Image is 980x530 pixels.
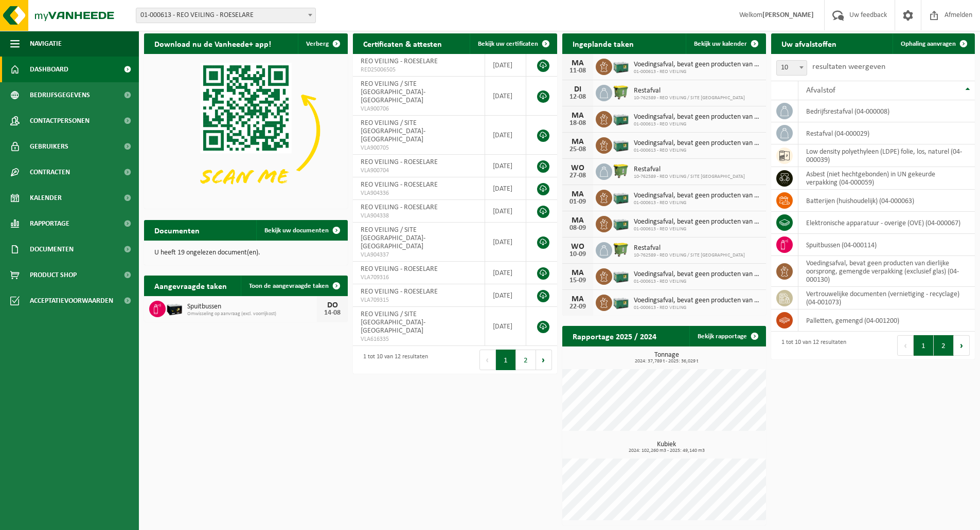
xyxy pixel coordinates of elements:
span: 01-000613 - REO VEILING [634,69,761,75]
td: [DATE] [485,155,527,177]
img: PB-LB-0680-HPE-GN-01 [612,57,630,75]
img: WB-1100-HPE-GN-50 [612,162,630,179]
span: REO VEILING / SITE [GEOGRAPHIC_DATA]-[GEOGRAPHIC_DATA] [361,226,425,250]
button: Verberg [298,33,347,54]
span: RED25006505 [361,66,477,74]
span: Bekijk uw certificaten [478,41,538,47]
td: asbest (niet hechtgebonden) in UN gekeurde verpakking (04-000059) [798,167,975,190]
span: REO VEILING - ROESELARE [361,58,438,65]
span: 01-000613 - REO VEILING - ROESELARE [136,8,315,23]
td: [DATE] [485,200,527,223]
div: MA [567,59,588,67]
span: REO VEILING - ROESELARE [361,288,438,296]
span: Toon de aangevraagde taken [249,283,329,289]
h2: Aangevraagde taken [144,276,237,296]
button: Previous [479,350,496,370]
div: 15-09 [567,277,588,284]
button: 2 [516,350,536,370]
div: 25-08 [567,146,588,153]
span: Voedingsafval, bevat geen producten van dierlijke oorsprong, gemengde verpakking... [634,192,761,200]
img: PB-LB-0680-HPE-GN-01 [612,267,630,284]
span: Navigatie [30,31,62,57]
span: Voedingsafval, bevat geen producten van dierlijke oorsprong, gemengde verpakking... [634,113,761,121]
span: 01-000613 - REO VEILING - ROESELARE [136,8,316,23]
div: MA [567,112,588,120]
img: WB-1100-HPE-GN-50 [612,83,630,101]
td: batterijen (huishoudelijk) (04-000063) [798,190,975,212]
span: REO VEILING / SITE [GEOGRAPHIC_DATA]-[GEOGRAPHIC_DATA] [361,310,425,335]
td: spuitbussen (04-000114) [798,234,975,256]
img: PB-LB-0680-HPE-GN-01 [612,293,630,310]
a: Bekijk uw kalender [686,33,765,54]
span: 10-762589 - REO VEILING / SITE [GEOGRAPHIC_DATA] [634,95,745,101]
span: 10-762589 - REO VEILING / SITE [GEOGRAPHIC_DATA] [634,174,745,180]
td: palletten, gemengd (04-001200) [798,309,975,332]
div: WO [567,243,588,251]
button: 1 [914,335,934,356]
span: 01-000613 - REO VEILING [634,121,761,127]
td: [DATE] [485,116,527,155]
div: MA [567,216,588,225]
span: Restafval [634,244,745,252]
div: WO [567,164,588,172]
span: Voedingsafval, bevat geen producten van dierlijke oorsprong, gemengde verpakking... [634,297,761,305]
td: voedingsafval, bevat geen producten van dierlijke oorsprong, gemengde verpakking (exclusief glas)... [798,256,975,287]
span: 01-000613 - REO VEILING [634,200,761,206]
span: REO VEILING / SITE [GEOGRAPHIC_DATA]-[GEOGRAPHIC_DATA] [361,80,425,104]
img: Download de VHEPlus App [144,54,348,207]
td: [DATE] [485,223,527,262]
span: 01-000613 - REO VEILING [634,148,761,154]
span: REO VEILING / SITE [GEOGRAPHIC_DATA]-[GEOGRAPHIC_DATA] [361,119,425,143]
span: VLA900706 [361,105,477,113]
span: VLA709316 [361,273,477,282]
span: 10 [777,61,807,75]
div: MA [567,269,588,277]
td: [DATE] [485,54,527,77]
button: 2 [934,335,954,356]
span: 10-762589 - REO VEILING / SITE [GEOGRAPHIC_DATA] [634,252,745,259]
span: Contactpersonen [30,108,90,134]
td: [DATE] [485,307,527,346]
td: bedrijfsrestafval (04-000008) [798,100,975,122]
div: 1 tot 10 van 12 resultaten [776,334,846,357]
span: Bekijk uw documenten [264,227,329,234]
a: Bekijk uw documenten [256,220,347,241]
span: Afvalstof [806,86,835,95]
span: 2024: 37,789 t - 2025: 36,029 t [567,359,766,364]
button: 1 [496,350,516,370]
h2: Documenten [144,220,210,240]
span: Product Shop [30,262,77,288]
a: Bekijk uw certificaten [470,33,556,54]
div: 08-09 [567,225,588,232]
div: MA [567,138,588,146]
span: Ophaling aanvragen [901,41,956,47]
h2: Uw afvalstoffen [771,33,847,53]
img: PB-LB-0680-HPE-GN-01 [612,136,630,153]
div: 14-08 [322,309,343,317]
button: Next [536,350,552,370]
span: Voedingsafval, bevat geen producten van dierlijke oorsprong, gemengde verpakking... [634,218,761,226]
h2: Certificaten & attesten [353,33,452,53]
span: VLA900705 [361,144,477,152]
span: Restafval [634,87,745,95]
span: Dashboard [30,57,68,82]
div: 22-09 [567,303,588,310]
h2: Ingeplande taken [562,33,644,53]
h2: Download nu de Vanheede+ app! [144,33,281,53]
span: Voedingsafval, bevat geen producten van dierlijke oorsprong, gemengde verpakking... [634,270,761,279]
div: 10-09 [567,251,588,258]
a: Bekijk rapportage [689,326,765,346]
span: Omwisseling op aanvraag (excl. voorrijkost) [187,311,317,317]
span: REO VEILING - ROESELARE [361,265,438,273]
div: 18-08 [567,120,588,127]
div: MA [567,190,588,198]
p: U heeft 19 ongelezen document(en). [154,249,337,257]
td: [DATE] [485,177,527,200]
span: Voedingsafval, bevat geen producten van dierlijke oorsprong, gemengde verpakking... [634,139,761,148]
td: [DATE] [485,262,527,284]
span: Bekijk uw kalender [694,41,747,47]
span: 10 [776,60,807,76]
td: low density polyethyleen (LDPE) folie, los, naturel (04-000039) [798,144,975,167]
div: 01-09 [567,198,588,206]
a: Toon de aangevraagde taken [241,276,347,296]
